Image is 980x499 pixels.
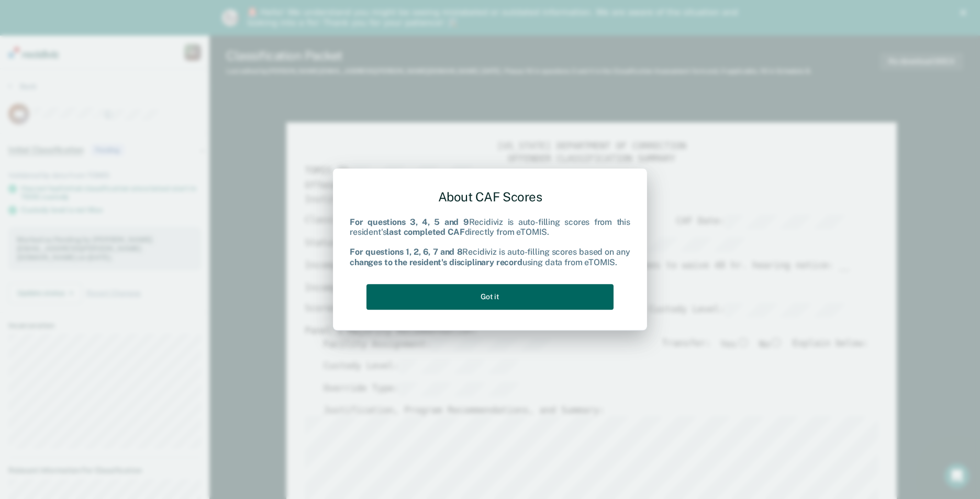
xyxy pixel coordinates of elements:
b: last completed CAF [386,227,464,237]
button: Got it [366,284,614,310]
div: 🚨 Hello! We understand you might be seeing mislabeled or outdated information. We are aware of th... [247,7,741,28]
b: changes to the resident's disciplinary record [350,257,522,267]
div: Recidiviz is auto-filling scores from this resident's directly from eTOMIS. Recidiviz is auto-fil... [350,217,630,267]
b: For questions 1, 2, 6, 7 and 8 [350,247,462,257]
div: About CAF Scores [350,181,630,213]
img: Profile image for Kim [222,9,239,26]
b: For questions 3, 4, 5 and 9 [350,217,469,227]
div: Close [960,9,971,16]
